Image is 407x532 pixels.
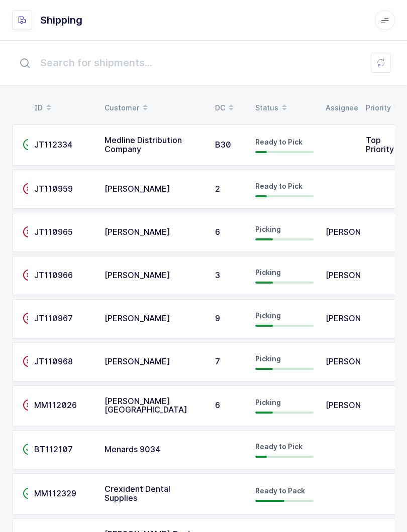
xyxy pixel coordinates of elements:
[255,311,281,320] span: Picking
[105,184,170,194] span: [PERSON_NAME]
[215,227,220,237] span: 6
[23,270,35,280] span: 
[105,313,170,323] span: [PERSON_NAME]
[326,99,354,116] div: Assignee
[326,400,391,410] span: [PERSON_NAME]
[326,270,391,280] span: [PERSON_NAME]
[105,99,203,116] div: Customer
[255,268,281,277] span: Picking
[23,444,35,454] span: 
[326,227,391,237] span: [PERSON_NAME]
[34,140,73,150] span: JT112334
[255,99,314,116] div: Status
[255,486,305,495] span: Ready to Pack
[326,313,391,323] span: [PERSON_NAME]
[12,47,395,79] input: Search for shipments...
[105,396,187,415] span: [PERSON_NAME] [GEOGRAPHIC_DATA]
[105,135,182,154] span: Medline Distribution Company
[215,140,231,150] span: B30
[34,99,92,116] div: ID
[215,313,220,323] span: 9
[40,12,82,28] h1: Shipping
[34,184,73,194] span: JT110959
[23,140,35,150] span: 
[255,354,281,363] span: Picking
[366,135,394,154] span: Top Priority
[215,99,243,116] div: DC
[23,356,35,366] span: 
[34,313,73,323] span: JT110967
[23,400,35,410] span: 
[105,356,170,366] span: [PERSON_NAME]
[34,488,76,498] span: MM112329
[255,398,281,407] span: Picking
[326,356,391,366] span: [PERSON_NAME]
[34,356,73,366] span: JT110968
[255,182,302,190] span: Ready to Pick
[105,270,170,280] span: [PERSON_NAME]
[215,270,220,280] span: 3
[34,227,73,237] span: JT110965
[23,184,35,194] span: 
[105,444,161,454] span: Menards 9034
[23,488,35,498] span: 
[215,184,220,194] span: 2
[105,484,170,503] span: Crexident Dental Supplies
[215,356,220,366] span: 7
[105,227,170,237] span: [PERSON_NAME]
[34,400,77,410] span: MM112026
[366,99,390,116] div: Priority
[215,400,220,410] span: 6
[34,444,73,454] span: BT112107
[255,442,302,451] span: Ready to Pick
[34,270,73,280] span: JT110966
[255,225,281,233] span: Picking
[23,313,35,323] span: 
[255,138,302,146] span: Ready to Pick
[23,227,35,237] span: 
